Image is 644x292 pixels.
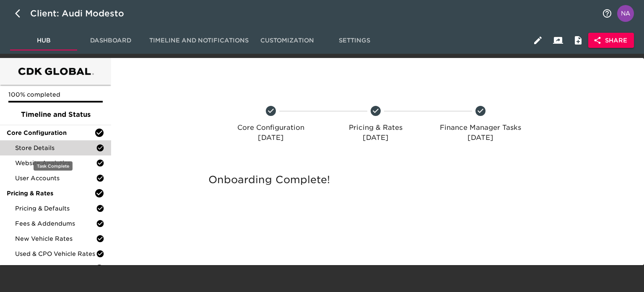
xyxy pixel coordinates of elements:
[15,234,96,243] span: New Vehicle Rates
[617,5,634,22] img: Profile
[15,219,96,228] span: Fees & Addendums
[15,159,96,167] span: Website Analytics
[431,123,530,133] p: Finance Manager Tasks
[7,129,94,137] span: Core Configuration
[548,30,568,50] button: Client View
[15,204,96,213] span: Pricing & Defaults
[82,35,139,46] span: Dashboard
[15,144,96,152] span: Store Details
[528,30,548,50] button: Edit Hub
[30,7,136,20] div: Client: Audi Modesto
[15,250,96,258] span: Used & CPO Vehicle Rates
[7,189,94,197] span: Pricing & Rates
[222,123,320,133] p: Core Configuration
[8,90,103,99] p: 100% completed
[327,123,425,133] p: Pricing & Rates
[208,173,543,187] h5: Onboarding Complete!
[327,133,425,143] p: [DATE]
[588,33,634,48] button: Share
[7,265,94,273] span: Finance Manager Tasks
[431,133,530,143] p: [DATE]
[595,35,627,46] span: Share
[326,35,383,46] span: Settings
[15,174,96,182] span: User Accounts
[15,35,72,46] span: Hub
[7,110,104,120] span: Timeline and Status
[597,3,617,24] button: notifications
[149,35,249,46] span: Timeline and Notifications
[259,35,316,46] span: Customization
[568,30,588,50] button: Internal Notes and Comments
[222,133,320,143] p: [DATE]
